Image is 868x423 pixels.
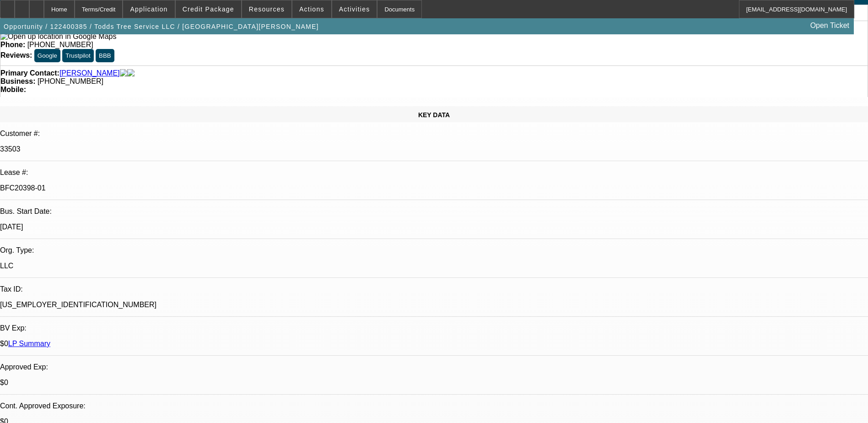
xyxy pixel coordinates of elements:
button: Resources [242,0,291,18]
span: Activities [339,5,370,13]
button: Activities [332,0,377,18]
span: KEY DATA [418,111,450,119]
strong: Phone: [0,41,25,49]
button: Application [123,0,174,18]
span: [PHONE_NUMBER] [27,41,93,49]
a: [PERSON_NAME] [59,69,120,77]
strong: Primary Contact: [0,69,59,77]
button: Actions [292,0,331,18]
strong: Mobile: [0,86,26,93]
button: Trustpilot [62,49,93,62]
span: Credit Package [183,5,234,13]
img: linkedin-icon.png [127,69,135,77]
strong: Business: [0,77,35,85]
button: BBB [96,49,114,62]
span: Resources [249,5,285,13]
a: Open Ticket [807,18,853,33]
strong: Reviews: [0,51,32,59]
span: [PHONE_NUMBER] [38,77,103,85]
button: Google [34,49,60,62]
a: View Google Maps [0,33,116,40]
img: facebook-icon.png [120,69,127,77]
span: Opportunity / 122400385 / Todds Tree Service LLC / [GEOGRAPHIC_DATA][PERSON_NAME] [4,23,319,30]
button: Credit Package [176,0,241,18]
span: Actions [299,5,324,13]
a: LP Summary [8,340,50,347]
span: Application [130,5,167,13]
